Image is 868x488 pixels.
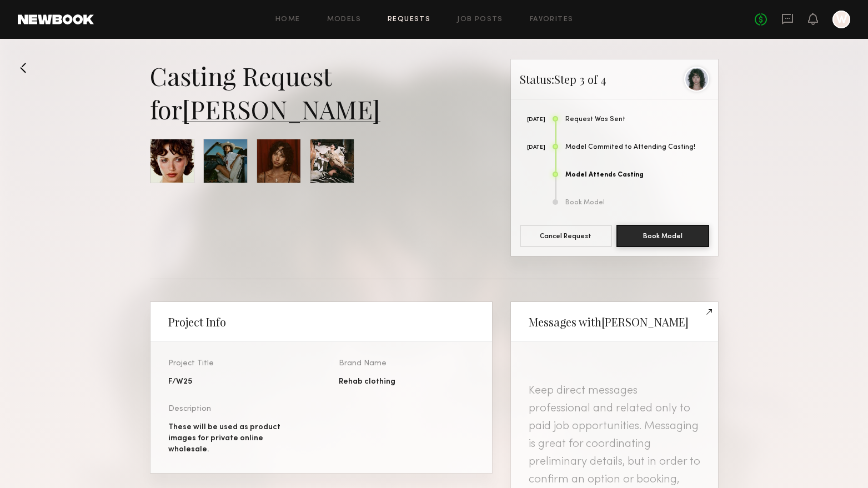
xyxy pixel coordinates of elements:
[327,16,361,23] a: Models
[565,172,709,179] div: Model Attends Casting
[565,199,709,207] div: Book Model
[168,376,304,388] div: F/W25
[168,405,304,413] div: Description
[529,315,689,329] h2: Messages with [PERSON_NAME]
[565,116,709,123] div: Request Was Sent
[339,360,474,368] div: Brand Name
[168,422,304,455] div: These will be used as product images for private online wholesale.
[616,225,709,247] button: Book Model
[511,59,718,99] div: Status: Step 3 of 4
[520,225,613,247] button: Cancel Request
[388,16,430,23] a: Requests
[168,360,304,368] div: Project Title
[150,59,493,125] div: Casting Request for
[520,117,546,123] div: [DATE]
[520,145,546,150] div: [DATE]
[182,92,380,125] a: [PERSON_NAME]
[168,315,226,329] h2: Project Info
[832,11,850,28] a: W
[457,16,503,23] a: Job Posts
[339,376,474,388] div: Rehab clothing
[565,144,709,151] div: Model Commited to Attending Casting!
[530,16,574,23] a: Favorites
[275,16,300,23] a: Home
